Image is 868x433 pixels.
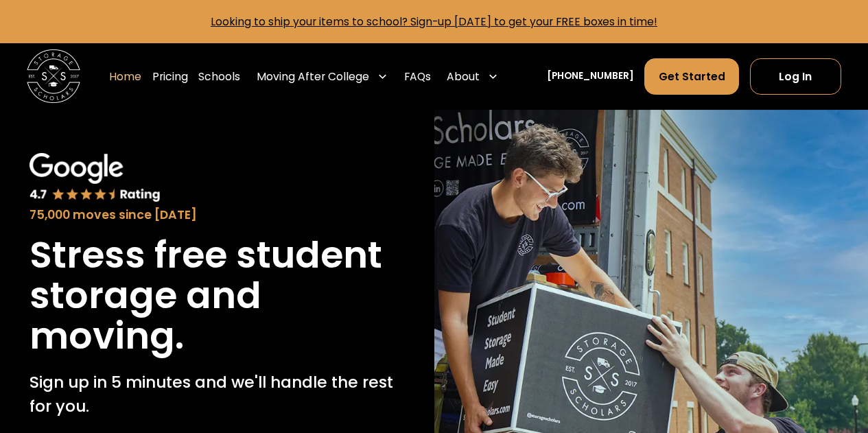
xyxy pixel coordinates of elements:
div: Moving After College [251,58,393,95]
a: Log In [750,58,841,95]
img: Storage Scholars main logo [27,49,80,103]
a: Looking to ship your items to school? Sign-up [DATE] to get your FREE boxes in time! [211,14,657,29]
div: 75,000 moves since [DATE] [30,206,405,224]
div: Moving After College [257,69,369,84]
a: FAQs [404,58,431,95]
h1: Stress free student storage and moving. [30,235,405,356]
a: Get Started [644,58,739,95]
div: About [441,58,504,95]
a: [PHONE_NUMBER] [547,69,634,84]
img: Google 4.7 star rating [30,153,161,203]
p: Sign up in 5 minutes and we'll handle the rest for you. [30,370,405,418]
a: Pricing [152,58,188,95]
a: Home [109,58,141,95]
div: About [447,69,480,84]
a: Schools [198,58,240,95]
a: home [27,49,80,103]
